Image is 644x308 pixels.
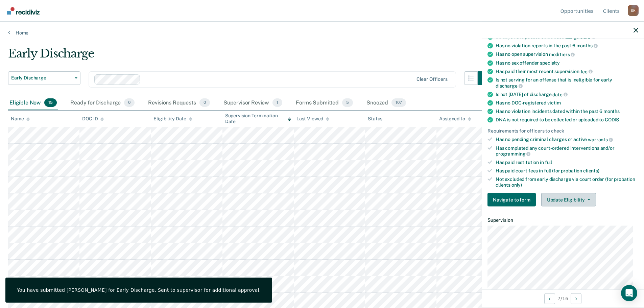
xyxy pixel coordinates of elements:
div: Supervisor Review [222,96,284,111]
div: Has paid their most recent supervision [496,68,638,74]
div: Clear officers [416,76,448,82]
div: Has no open supervision [496,51,638,57]
div: S K [628,5,639,16]
img: Recidiviz [7,7,40,15]
div: Has paid restitution in [496,160,638,165]
span: date [552,92,567,97]
span: clients) [583,168,599,173]
span: CODIS [605,117,619,122]
div: Requirements for officers to check [487,128,638,134]
span: specialty [540,60,560,65]
div: Early Discharge [8,47,491,66]
a: Home [8,30,636,36]
span: programming [496,151,530,157]
div: Eligibility Date [153,116,192,122]
div: Ready for Discharge [69,96,136,111]
span: 107 [391,98,406,107]
span: 1 [272,98,282,107]
div: Revisions Requests [147,96,211,111]
button: Previous Opportunity [544,293,555,304]
span: 15 [44,98,57,107]
div: Is not serving for an offense that is ineligible for early [496,77,638,89]
div: Status [368,116,382,122]
span: modifiers [549,51,575,57]
span: 5 [342,98,353,107]
button: Profile dropdown button [628,5,639,16]
div: Snoozed [365,96,407,111]
span: discharge [496,83,523,88]
div: Name [11,116,30,122]
div: Has no pending criminal charges or active [496,137,638,143]
div: Has no sex offender [496,60,638,66]
div: DNA is not required to be collected or uploaded to [496,117,638,123]
span: warrants [588,137,613,142]
div: Has completed any court-ordered interventions and/or [496,145,638,157]
div: Eligible Now [8,96,58,111]
div: Not excluded from early discharge via court order (for probation clients [496,176,638,188]
button: Update Eligibility [541,193,596,207]
span: only) [511,182,522,187]
div: Has no violation reports in the past 6 [496,43,638,49]
button: Navigate to form [487,193,536,207]
span: 0 [124,98,135,107]
div: Open Intercom Messenger [621,285,637,301]
span: fee [580,69,593,74]
div: You have submitted [PERSON_NAME] for Early Discharge. Sent to supervisor for additional approval. [17,287,261,293]
div: Is not [DATE] of discharge [496,91,638,97]
div: Has paid court fees in full (for probation [496,168,638,173]
span: Early Discharge [11,75,72,81]
div: Last Viewed [296,116,329,122]
div: Has no violation incidents dated within the past 6 [496,109,638,114]
div: Supervision Termination Date [225,113,291,124]
div: Assigned to [439,116,471,122]
span: months [603,109,620,114]
span: victim [547,100,561,105]
span: full [545,160,552,165]
a: Navigate to form link [487,193,539,207]
span: 0 [199,98,210,107]
span: months [576,43,598,48]
div: DOC ID [82,116,104,122]
button: Next Opportunity [571,293,581,304]
div: Has no DOC-registered [496,100,638,106]
div: 7 / 16 [482,289,644,307]
dt: Supervision [487,217,638,223]
div: Forms Submitted [294,96,354,111]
